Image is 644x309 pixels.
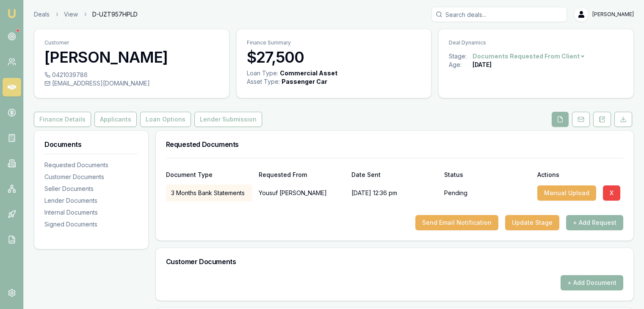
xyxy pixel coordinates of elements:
p: Deal Dynamics [449,39,623,46]
div: Loan Type: [247,69,278,77]
div: Status [444,172,530,178]
button: X [603,185,620,201]
div: Lender Documents [44,196,138,205]
a: Applicants [93,112,138,127]
a: Finance Details [34,112,93,127]
a: Lender Submission [193,112,264,127]
p: Finance Summary [247,39,421,46]
button: Loan Options [140,112,191,127]
button: + Add Request [566,215,623,230]
div: Commercial Asset [280,69,337,77]
div: 0421039786 [44,71,219,79]
div: Seller Documents [44,185,138,193]
button: Documents Requested From Client [473,52,586,61]
a: View [64,10,78,19]
div: Actions [537,172,623,178]
span: D-UZT957HPLD [92,10,138,19]
div: Requested Documents [44,161,138,169]
div: [EMAIL_ADDRESS][DOMAIN_NAME] [44,79,219,88]
button: Manual Upload [537,185,596,201]
p: Yousuf [PERSON_NAME] [259,185,345,201]
nav: breadcrumb [34,10,138,19]
button: Update Stage [505,215,559,230]
p: Customer [44,39,219,46]
div: [DATE] [473,61,492,69]
h3: Customer Documents [166,258,623,265]
div: Internal Documents [44,208,138,217]
a: Deals [34,10,50,19]
div: Signed Documents [44,220,138,229]
button: + Add Document [561,275,623,290]
button: Applicants [94,112,137,127]
div: 3 Months Bank Statements [166,185,252,201]
div: [DATE] 12:36 pm [351,185,437,201]
button: Send Email Notification [415,215,498,230]
h3: $27,500 [247,49,421,66]
div: Date Sent [351,172,437,178]
a: Loan Options [138,112,193,127]
div: Age: [449,61,473,69]
div: Requested From [259,172,345,178]
button: Lender Submission [194,112,262,127]
h3: [PERSON_NAME] [44,49,219,66]
button: Finance Details [34,112,91,127]
h3: Documents [44,141,138,148]
p: Pending [444,189,467,197]
img: emu-icon-u.png [7,8,17,19]
div: Stage: [449,52,473,61]
div: Asset Type : [247,77,280,86]
input: Search deals [431,7,567,22]
div: Document Type [166,172,252,178]
span: [PERSON_NAME] [592,11,634,18]
div: Passenger Car [282,77,327,86]
h3: Requested Documents [166,141,623,148]
div: Customer Documents [44,173,138,181]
